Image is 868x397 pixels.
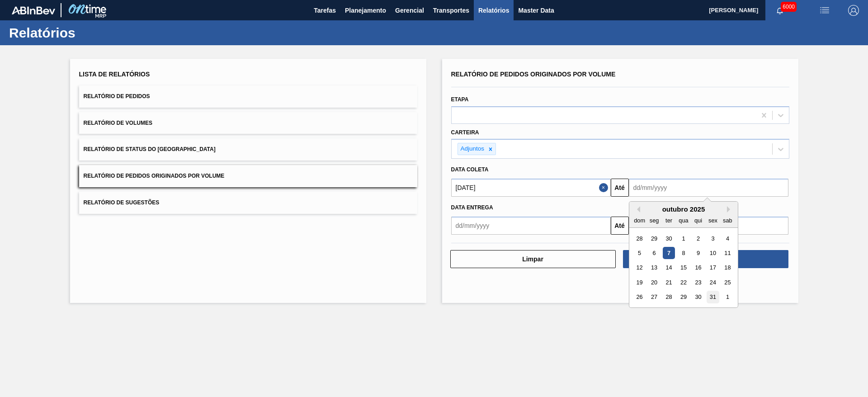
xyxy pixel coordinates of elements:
[599,179,611,197] button: Close
[707,232,719,245] div: Choose sexta-feira, 3 de outubro de 2025
[662,291,675,303] div: Choose terça-feira, 28 de outubro de 2025
[458,143,486,155] div: Adjuntos
[692,291,704,303] div: Choose quinta-feira, 30 de outubro de 2025
[707,276,719,288] div: Choose sexta-feira, 24 de outubro de 2025
[12,6,55,14] img: TNhmsLtSVTkK8tSr43FrP2fwEKptu5GPRR3wAAAABJRU5ErkJggg==
[623,250,788,268] button: Download
[633,291,646,303] div: Choose domingo, 26 de outubro de 2025
[79,138,417,161] button: Relatório de Status do [GEOGRAPHIC_DATA]
[677,232,689,245] div: Choose quarta-feira, 1 de outubro de 2025
[633,262,646,274] div: Choose domingo, 12 de outubro de 2025
[478,5,509,16] span: Relatórios
[451,129,479,136] label: Carteira
[662,247,675,259] div: Choose terça-feira, 7 de outubro de 2025
[648,232,660,245] div: Choose segunda-feira, 29 de setembro de 2025
[721,262,733,274] div: Choose sábado, 18 de outubro de 2025
[9,28,170,38] h1: Relatórios
[518,5,554,16] span: Master Data
[648,262,660,274] div: Choose segunda-feira, 13 de outubro de 2025
[84,120,152,126] span: Relatório de Volumes
[848,5,859,16] img: Logout
[707,214,719,227] div: sex
[721,291,733,303] div: Choose sábado, 1 de novembro de 2025
[451,217,611,235] input: dd/mm/yyyy
[84,199,160,206] span: Relatório de Sugestões
[395,5,424,16] span: Gerencial
[633,247,646,259] div: Choose domingo, 5 de outubro de 2025
[611,179,629,197] button: Até
[707,262,719,274] div: Choose sexta-feira, 17 de outubro de 2025
[648,291,660,303] div: Choose segunda-feira, 27 de outubro de 2025
[692,276,704,288] div: Choose quinta-feira, 23 de outubro de 2025
[677,276,689,288] div: Choose quarta-feira, 22 de outubro de 2025
[633,232,646,245] div: Choose domingo, 28 de setembro de 2025
[662,262,675,274] div: Choose terça-feira, 14 de outubro de 2025
[662,214,675,227] div: ter
[721,214,733,227] div: sab
[662,276,675,288] div: Choose terça-feira, 21 de outubro de 2025
[451,179,611,197] input: dd/mm/yyyy
[707,247,719,259] div: Choose sexta-feira, 10 de outubro de 2025
[433,5,469,16] span: Transportes
[677,291,689,303] div: Choose quarta-feira, 29 de outubro de 2025
[633,214,646,227] div: dom
[633,276,646,288] div: Choose domingo, 19 de outubro de 2025
[451,96,469,103] label: Etapa
[707,291,719,303] div: Choose sexta-feira, 31 de outubro de 2025
[79,112,417,134] button: Relatório de Volumes
[632,231,735,304] div: month 2025-10
[451,166,489,173] span: Data coleta
[648,276,660,288] div: Choose segunda-feira, 20 de outubro de 2025
[781,2,797,12] span: 6000
[84,93,150,99] span: Relatório de Pedidos
[84,173,225,179] span: Relatório de Pedidos Originados por Volume
[692,262,704,274] div: Choose quinta-feira, 16 de outubro de 2025
[451,71,616,78] span: Relatório de Pedidos Originados por Volume
[721,232,733,245] div: Choose sábado, 4 de outubro de 2025
[662,232,675,245] div: Choose terça-feira, 30 de setembro de 2025
[648,247,660,259] div: Choose segunda-feira, 6 de outubro de 2025
[79,85,417,108] button: Relatório de Pedidos
[677,247,689,259] div: Choose quarta-feira, 8 de outubro de 2025
[677,214,689,227] div: qua
[79,71,150,78] span: Lista de Relatórios
[819,5,830,16] img: userActions
[677,262,689,274] div: Choose quarta-feira, 15 de outubro de 2025
[692,214,704,227] div: qui
[79,165,417,187] button: Relatório de Pedidos Originados por Volume
[634,206,640,213] button: Previous Month
[611,217,629,235] button: Até
[314,5,336,16] span: Tarefas
[727,206,733,213] button: Next Month
[629,179,788,197] input: dd/mm/yyyy
[84,146,216,152] span: Relatório de Status do [GEOGRAPHIC_DATA]
[765,4,794,17] button: Notificações
[692,247,704,259] div: Choose quinta-feira, 9 de outubro de 2025
[648,214,660,227] div: seg
[79,192,417,214] button: Relatório de Sugestões
[450,250,616,268] button: Limpar
[692,232,704,245] div: Choose quinta-feira, 2 de outubro de 2025
[345,5,386,16] span: Planejamento
[629,205,738,213] div: outubro 2025
[721,247,733,259] div: Choose sábado, 11 de outubro de 2025
[721,276,733,288] div: Choose sábado, 25 de outubro de 2025
[451,204,493,211] span: Data Entrega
